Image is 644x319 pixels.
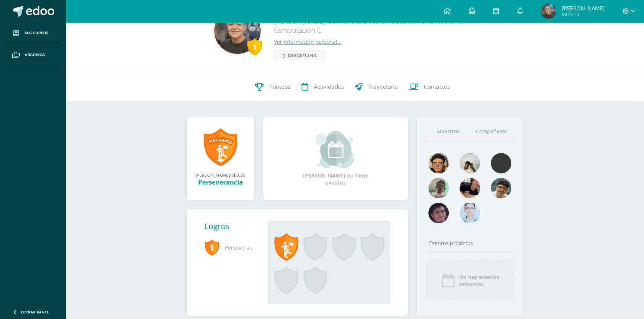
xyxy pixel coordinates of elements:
[6,44,59,66] a: Archivos
[214,7,261,54] img: 8890e7752c563b3f935135e292947f6c.png
[296,72,350,102] a: Actividades
[314,83,344,91] span: Actividades
[25,52,45,58] span: Archivos
[205,237,257,258] span: Perseverancia
[491,153,511,173] img: 4cdf91da6f9143ae093b7d4c5f8c1721.png
[491,178,511,198] img: 17a98f18eb1c9cc413740e3c85e84d88.png
[424,83,450,91] span: Contactos
[205,221,263,231] div: Logros
[441,273,455,288] img: event_icon.png
[194,172,247,178] div: [PERSON_NAME] obtuvo
[459,273,499,287] span: No hay eventos próximos
[205,239,219,256] span: 1
[6,22,59,44] a: Mis cursos
[428,153,449,173] img: ceba44d122ab80c4bcc8d6a7f1bfb918.png
[274,51,325,60] a: Disciplina
[426,122,470,141] a: Maestros
[368,83,398,91] span: Trayectoria
[561,11,604,17] span: Mi Perfil
[561,4,604,12] span: [PERSON_NAME]
[541,4,556,19] img: 9e1e0745b5240b1f79afb0f3274331d1.png
[21,309,49,315] span: Cerrar panel
[298,131,373,186] div: [PERSON_NAME] no tiene eventos
[315,131,356,168] img: event_small.png
[249,72,296,102] a: Punteos
[428,203,449,223] img: f75d73bff98eb9e0393db6e6873717a9.png
[269,83,290,91] span: Punteos
[288,51,317,60] span: Disciplina
[194,178,247,186] div: Perseverancia
[460,153,480,173] img: b170e4b5a965a03f0f26524e8c6db153.png
[460,178,480,198] img: 66f2e17ca7f160ab4405c4afebe26f3e.png
[350,72,403,102] a: Trayectoria
[403,72,455,102] a: Contactos
[470,122,514,141] a: Compañeros
[426,240,514,247] div: Eventos próximos
[247,38,262,55] div: 1
[274,17,497,38] div: [PERSON_NAME] CMP Bachillerato en CCLL con Orientación en Computación C
[428,178,449,198] img: 1f2a1d0a1b88299b36aaa3cb4dee3a80.png
[274,38,342,45] a: Ver información personal...
[460,203,480,223] img: 0346b0a0d2a50e4285b5ecc1dce37e61.png
[25,30,48,36] span: Mis cursos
